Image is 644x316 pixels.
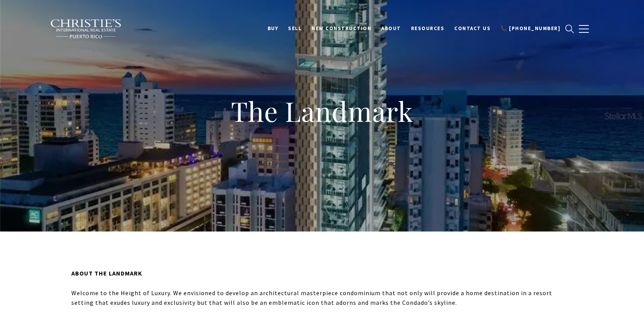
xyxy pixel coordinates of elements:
[454,25,491,32] span: Contact Us
[168,94,476,128] h1: The Landmark
[71,269,142,277] strong: ABOUT THE LANDMARK
[501,25,560,32] span: 📞 [PHONE_NUMBER]
[283,21,307,36] a: SELL
[376,21,406,36] a: About
[263,21,283,36] a: BUY
[307,21,376,36] a: New Construction
[496,21,565,36] a: 📞 [PHONE_NUMBER]
[406,21,450,36] a: Resources
[312,25,371,32] span: New Construction
[50,19,122,39] img: Christie's International Real Estate black text logo
[71,288,573,308] p: Welcome to the Height of Luxury. We envisioned to develop an architectural masterpiece condominiu...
